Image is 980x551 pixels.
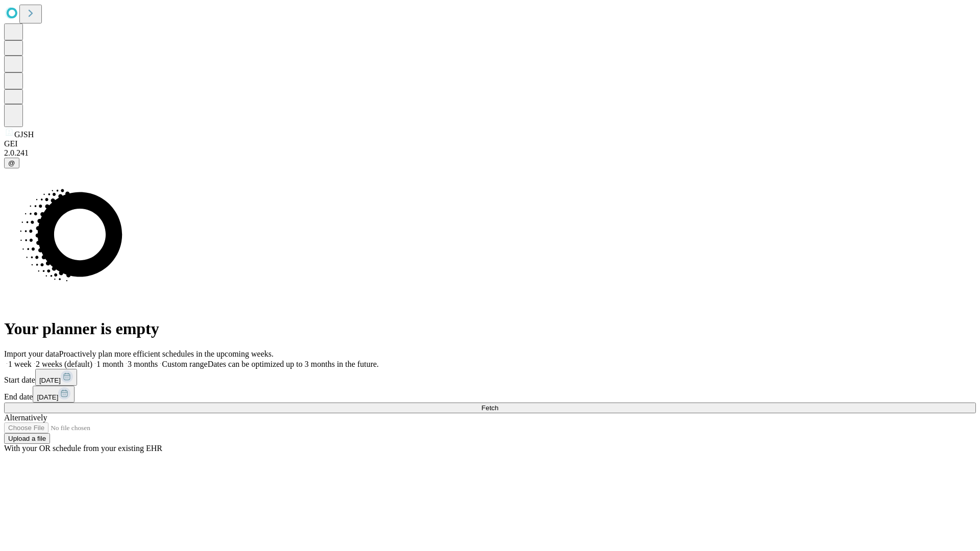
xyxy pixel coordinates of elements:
span: [DATE] [39,377,61,384]
span: Fetch [481,404,498,412]
button: Fetch [4,403,976,413]
div: End date [4,386,976,403]
div: 2.0.241 [4,148,976,158]
button: @ [4,158,19,168]
span: Proactively plan more efficient schedules in the upcoming weeks. [59,349,274,358]
span: 2 weeks (default) [36,360,92,368]
span: 1 week [8,360,32,368]
span: GJSH [14,130,34,139]
span: 3 months [128,360,158,368]
div: Start date [4,369,976,386]
span: @ [8,159,15,167]
button: [DATE] [33,386,75,403]
span: [DATE] [37,393,58,401]
button: [DATE] [35,369,77,386]
span: Dates can be optimized up to 3 months in the future. [208,360,379,368]
div: GEI [4,139,976,148]
span: With your OR schedule from your existing EHR [4,444,162,453]
h1: Your planner is empty [4,319,976,338]
span: Import your data [4,349,59,358]
span: Custom range [162,360,207,368]
span: Alternatively [4,413,47,422]
span: 1 month [96,360,124,368]
button: Upload a file [4,433,50,444]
